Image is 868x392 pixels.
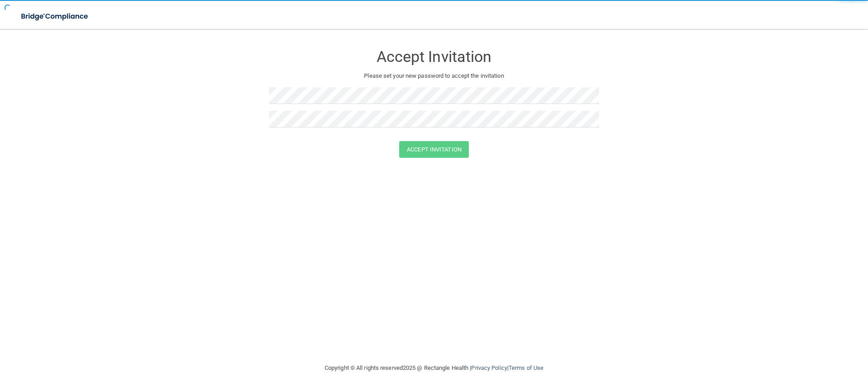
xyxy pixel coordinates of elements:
[509,364,543,371] a: Terms of Use
[276,71,592,81] p: Please set your new password to accept the invitation
[269,48,599,65] h3: Accept Invitation
[269,354,599,383] div: Copyright © All rights reserved 2025 @ Rectangle Health | |
[14,7,97,26] img: bridge_compliance_login_screen.278c3ca4.svg
[399,141,469,158] button: Accept Invitation
[471,364,507,371] a: Privacy Policy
